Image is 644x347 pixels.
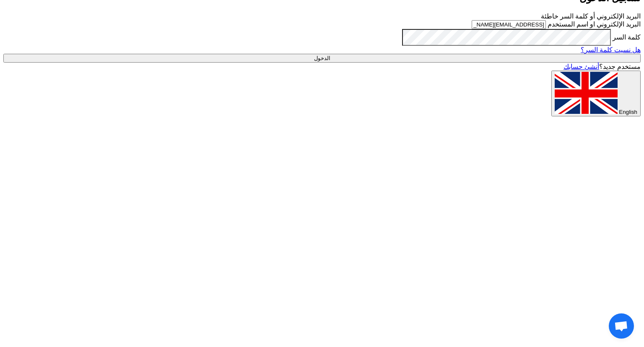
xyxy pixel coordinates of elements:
a: هل نسيت كلمة السر؟ [581,46,641,53]
label: البريد الإلكتروني او اسم المستخدم [548,21,641,28]
a: أنشئ حسابك [563,63,599,70]
a: Open chat [609,313,634,339]
input: أدخل بريد العمل الإلكتروني او اسم المستخدم الخاص بك ... [472,20,546,29]
input: الدخول [3,54,641,63]
button: English [551,71,641,116]
label: كلمة السر [613,34,641,41]
div: البريد الإلكتروني أو كلمة السر خاطئة [3,12,641,20]
img: en-US.png [555,72,618,114]
span: English [619,109,637,115]
div: مستخدم جديد؟ [3,63,641,71]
